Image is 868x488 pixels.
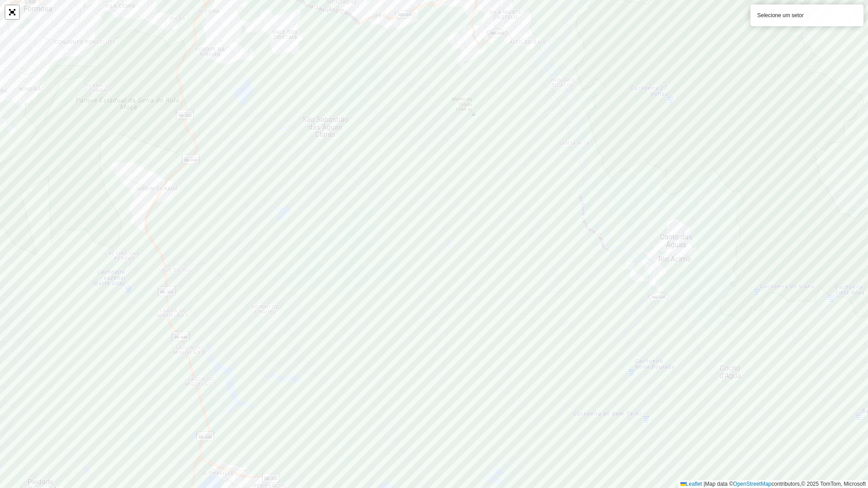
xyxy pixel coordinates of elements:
div: Selecione um setor [750,5,863,26]
a: OpenStreetMap [733,481,772,487]
div: Map data © contributors,© 2025 TomTom, Microsoft [678,480,868,488]
a: Abrir mapa em tela cheia [5,5,19,19]
a: Leaflet [680,481,702,487]
span: | [703,481,705,487]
